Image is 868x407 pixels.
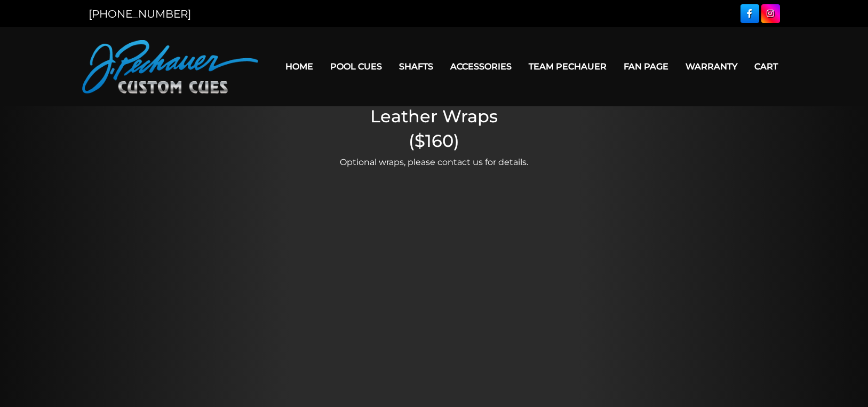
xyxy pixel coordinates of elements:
a: Cart [746,53,786,80]
a: Accessories [442,53,520,80]
img: Pechauer Custom Cues [82,40,258,93]
a: Shafts [391,53,442,80]
a: Team Pechauer [520,53,615,80]
a: Fan Page [615,53,677,80]
a: [PHONE_NUMBER] [89,7,191,20]
a: Home [277,53,322,80]
a: Warranty [677,53,746,80]
a: Pool Cues [322,53,391,80]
